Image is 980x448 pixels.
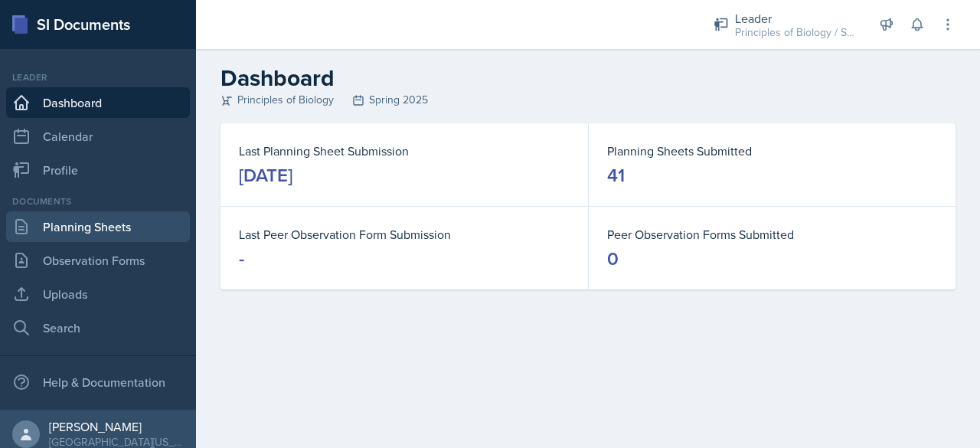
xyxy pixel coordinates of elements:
[6,155,190,185] a: Profile
[607,163,625,188] div: 41
[6,312,190,343] a: Search
[607,247,619,271] div: 0
[239,225,570,244] dt: Last Peer Observation Form Submission
[607,142,937,160] dt: Planning Sheets Submitted
[6,70,190,84] div: Leader
[220,64,955,92] h2: Dashboard
[6,367,190,397] div: Help & Documentation
[6,121,190,152] a: Calendar
[49,419,184,434] div: [PERSON_NAME]
[735,9,857,28] div: Leader
[239,163,292,188] div: [DATE]
[607,225,937,244] dt: Peer Observation Forms Submitted
[735,25,857,41] div: Principles of Biology / Spring 2025
[6,279,190,309] a: Uploads
[6,87,190,118] a: Dashboard
[239,247,244,271] div: -
[239,142,570,160] dt: Last Planning Sheet Submission
[6,211,190,242] a: Planning Sheets
[6,245,190,276] a: Observation Forms
[220,92,955,108] div: Principles of Biology Spring 2025
[6,195,190,208] div: Documents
